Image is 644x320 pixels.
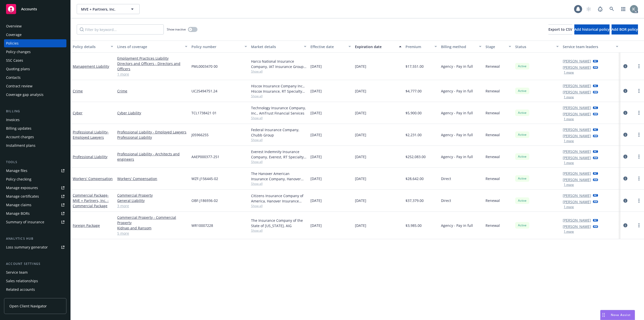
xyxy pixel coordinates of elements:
[251,228,306,233] span: Show all
[117,225,187,231] a: Kidnap and Ransom
[4,184,66,192] span: Manage exposures
[251,149,306,160] div: Everest Indemnity Insurance Company, Everest, RT Specialty Insurance Services, LLC (RSG Specialty...
[612,24,638,34] button: Add BOR policy
[563,133,591,138] a: [PERSON_NAME]
[191,154,219,159] span: AAEP000377-251
[355,223,366,228] span: [DATE]
[117,231,187,236] a: 5 more
[4,160,66,165] div: Tools
[4,56,66,64] a: SSC Cases
[484,41,513,53] button: Stage
[563,193,591,198] a: [PERSON_NAME]
[117,151,187,162] a: Professional Liability - Architects and engineers
[486,176,500,181] span: Renewal
[622,222,628,228] a: circleInformation
[6,116,20,124] div: Invoices
[6,184,38,192] div: Manage exposures
[486,198,500,203] span: Renewal
[115,41,189,53] button: Lines of coverage
[4,141,66,150] a: Installment plans
[117,215,187,225] a: Commercial Property - Commercial Property
[439,41,484,53] button: Billing method
[441,198,451,203] span: Direct
[191,44,241,49] div: Policy number
[73,223,100,228] a: Foreign Package
[517,111,527,115] span: Active
[310,176,322,181] span: [DATE]
[81,7,125,12] span: MVE + Partners, Inc.
[564,230,574,233] button: 1 more
[117,129,187,140] a: Professional Liability - Employed Lawyers Professional Liability
[561,41,620,53] button: Service team leaders
[406,132,422,137] span: $2,231.00
[563,44,613,49] div: Service team leaders
[6,141,35,150] div: Installment plans
[4,133,66,141] a: Account charges
[6,82,32,90] div: Contract review
[355,110,366,116] span: [DATE]
[6,74,21,82] div: Contacts
[310,64,322,69] span: [DATE]
[622,154,628,160] a: circleInformation
[251,44,301,49] div: Market details
[486,110,500,116] span: Renewal
[191,64,218,69] span: PML0003470 00
[77,4,140,14] button: MVE + Partners, Inc.
[117,198,187,203] a: General Liability
[167,27,186,31] span: Show inactive
[6,209,30,218] div: Manage BORs
[584,4,594,14] a: Start snowing
[6,268,28,276] div: Service team
[4,2,66,16] a: Accounts
[355,198,366,203] span: [DATE]
[406,176,424,181] span: $28,642.00
[251,94,306,98] span: Show all
[251,204,306,208] span: Show all
[191,198,218,203] span: OBF-J186936-02
[310,44,345,49] div: Effective date
[563,218,591,223] a: [PERSON_NAME]
[6,192,39,200] div: Manage certificates
[191,110,217,116] span: TCL1738421 01
[310,132,322,137] span: [DATE]
[563,83,591,88] a: [PERSON_NAME]
[636,154,642,160] a: more
[251,116,306,120] span: Show all
[6,56,23,64] div: SSC Cases
[251,171,306,182] div: The Hanover American Insurance Company, Hanover Insurance Group
[517,223,527,228] span: Active
[622,63,628,69] a: circleInformation
[563,105,591,110] a: [PERSON_NAME]
[574,27,610,32] span: Add historical policy
[310,110,322,116] span: [DATE]
[564,183,574,186] button: 1 more
[406,223,422,228] span: $3,985.00
[4,277,66,285] a: Sales relationships
[355,64,366,69] span: [DATE]
[611,313,631,317] span: Nova Assist
[310,198,322,203] span: [DATE]
[117,203,187,208] a: 3 more
[251,83,306,94] div: Hiscox Insurance Company Inc., Hiscox Insurance, RT Specialty Insurance Services, LLC (RSG Specia...
[308,41,353,53] button: Effective date
[4,209,66,218] a: Manage BORs
[251,69,306,74] span: Show all
[564,96,574,99] button: 1 more
[73,154,107,159] a: Professional Liability
[406,64,424,69] span: $17,551.00
[251,105,306,116] div: Technology Insurance Company, Inc., AmTrust Financial Services
[4,31,66,39] a: Coverage
[353,41,404,53] button: Expiration date
[117,56,187,61] a: Employment Practices Liability
[618,4,628,14] a: Switch app
[404,41,439,53] button: Premium
[517,176,527,181] span: Active
[9,303,47,309] span: Open Client Navigator
[563,171,591,176] a: [PERSON_NAME]
[441,110,473,116] span: Agency - Pay in full
[406,198,424,203] span: $37,379.00
[600,310,635,320] button: Nova Assist
[486,223,500,228] span: Renewal
[6,243,48,251] div: Loss summary generator
[636,110,642,116] a: more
